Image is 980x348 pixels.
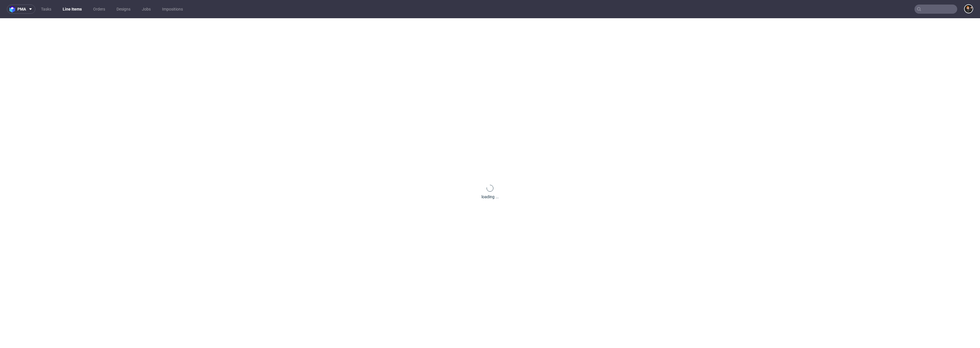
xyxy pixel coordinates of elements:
[159,5,186,14] a: Impositions
[965,5,973,13] img: Dominik Grosicki
[113,5,134,14] a: Designs
[7,5,35,14] button: pma
[138,5,154,14] a: Jobs
[38,5,55,14] a: Tasks
[481,194,499,200] div: loading ...
[90,5,109,14] a: Orders
[59,5,85,14] a: Line Items
[9,6,17,13] img: logo
[17,7,26,11] span: pma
